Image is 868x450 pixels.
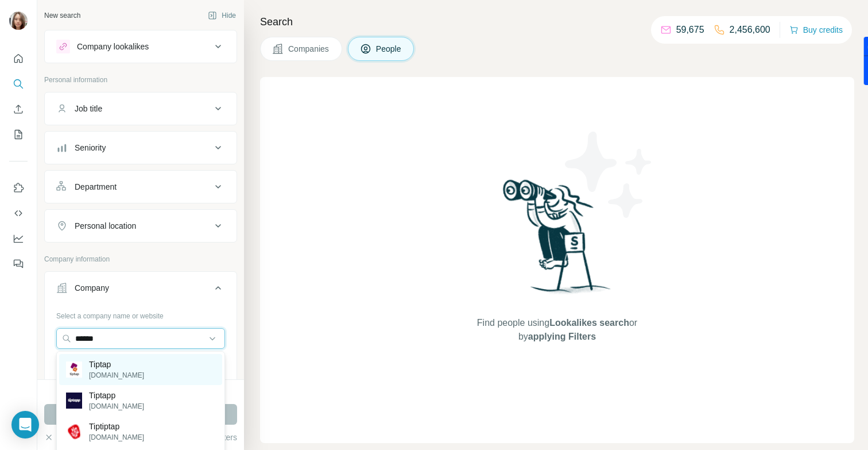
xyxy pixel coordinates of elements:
span: Companies [288,43,330,55]
button: Dashboard [9,228,28,249]
span: Lookalikes search [549,318,629,328]
img: Avatar [9,11,28,30]
p: Tiptiptap [89,421,144,432]
button: My lists [9,124,28,145]
div: Job title [75,103,102,114]
button: Clear [44,432,77,443]
img: Surfe Illustration - Woman searching with binoculars [498,176,617,305]
img: Tiptap [66,361,82,378]
p: Company information [44,254,237,264]
span: Find people using or by [465,316,649,344]
div: Company lookalikes [77,41,149,52]
p: [DOMAIN_NAME] [89,432,144,443]
div: Select a company name or website [56,306,225,321]
button: Feedback [9,253,28,274]
button: Seniority [45,134,237,161]
button: Enrich CSV [9,99,28,120]
p: [DOMAIN_NAME] [89,370,144,380]
div: Personal location [75,220,136,232]
button: Use Surfe on LinkedIn [9,178,28,198]
button: Hide [200,7,244,24]
button: Buy credits [789,22,843,38]
h4: Search [260,14,854,30]
button: Use Surfe API [9,203,28,224]
div: New search [44,10,80,21]
p: Tiptapp [89,390,144,401]
span: applying Filters [528,332,596,341]
p: 59,675 [676,23,704,37]
span: People [376,43,402,55]
div: Company [75,282,109,294]
div: Department [75,181,117,193]
p: 2,456,600 [730,23,770,37]
button: Quick start [9,48,28,69]
p: Tiptap [89,359,144,370]
button: Company lookalikes [45,33,237,60]
button: Search [9,74,28,94]
p: Personal information [44,75,237,85]
img: Surfe Illustration - Stars [557,123,661,226]
button: Department [45,173,237,201]
button: Personal location [45,212,237,240]
button: Company [45,274,237,306]
img: Tiptapp [66,393,82,409]
div: Open Intercom Messenger [11,411,39,439]
div: Seniority [75,142,106,153]
img: Tiptiptap [66,424,82,440]
button: Job title [45,95,237,122]
p: [DOMAIN_NAME] [89,401,144,411]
